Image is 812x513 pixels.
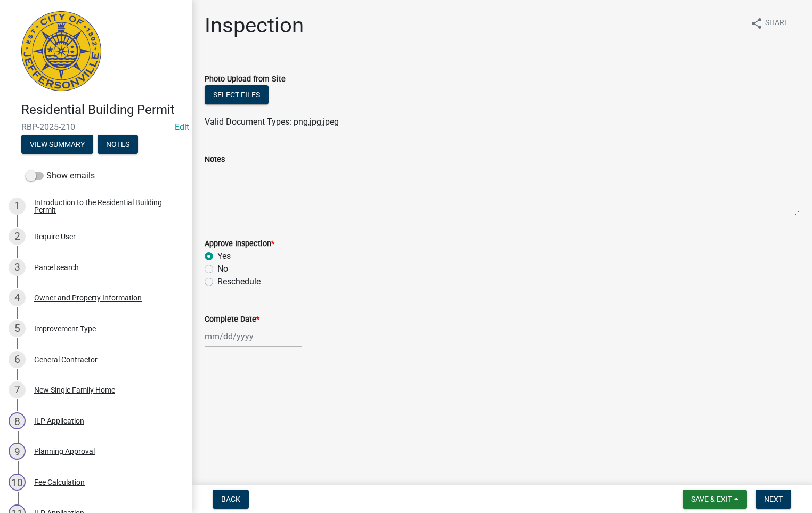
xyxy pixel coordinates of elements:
div: 5 [9,320,26,337]
button: Next [756,490,791,509]
div: 9 [9,443,26,460]
div: New Single Family Home [34,386,115,394]
button: Select files [205,85,269,104]
div: 4 [9,289,26,306]
label: Notes [205,156,225,164]
div: Require User [34,233,76,240]
div: General Contractor [34,356,98,363]
wm-modal-confirm: Edit Application Number [175,122,189,132]
span: Back [221,495,240,503]
div: Introduction to the Residential Building Permit [34,199,175,214]
wm-modal-confirm: Notes [98,141,138,149]
input: mm/dd/yyyy [205,325,302,347]
label: No [217,263,228,275]
i: share [750,17,763,30]
span: RBP-2025-210 [21,122,170,132]
div: 10 [9,474,26,491]
div: Owner and Property Information [34,294,142,302]
h1: Inspection [205,13,304,38]
div: 1 [9,198,26,215]
div: 6 [9,351,26,368]
span: Share [765,17,789,30]
button: View Summary [21,135,93,154]
label: Show emails [26,169,95,182]
button: shareShare [742,13,797,34]
div: Improvement Type [34,325,96,332]
h4: Residential Building Permit [21,102,183,118]
button: Save & Exit [683,490,747,509]
div: ILP Application [34,417,84,425]
label: Approve Inspection [205,240,274,248]
span: Valid Document Types: png,jpg,jpeg [205,117,339,127]
img: City of Jeffersonville, Indiana [21,11,101,91]
span: Next [764,495,783,503]
div: 3 [9,259,26,276]
wm-modal-confirm: Summary [21,141,93,149]
div: Fee Calculation [34,478,85,486]
label: Yes [217,250,231,263]
div: 2 [9,228,26,245]
div: Planning Approval [34,447,95,455]
a: Edit [175,122,189,132]
div: 7 [9,381,26,398]
label: Photo Upload from Site [205,76,286,83]
div: 8 [9,412,26,429]
label: Reschedule [217,275,261,288]
button: Notes [98,135,138,154]
div: Parcel search [34,264,79,271]
span: Save & Exit [691,495,732,503]
button: Back [213,490,249,509]
label: Complete Date [205,316,259,323]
